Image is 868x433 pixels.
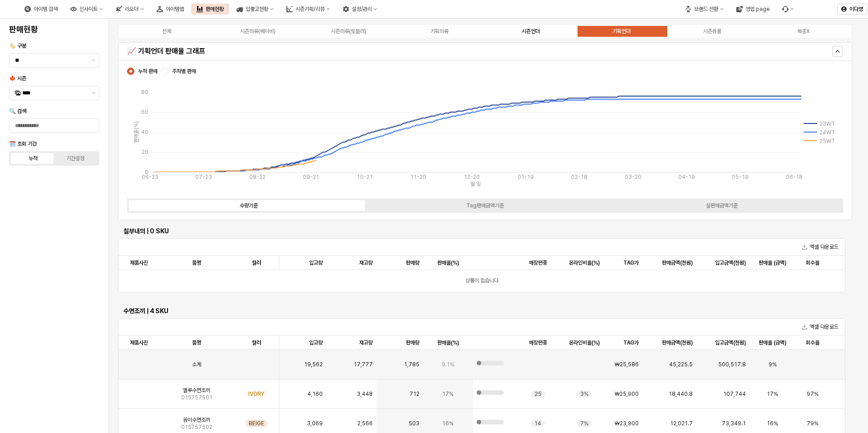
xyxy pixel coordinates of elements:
span: 500,517.8 [718,361,746,368]
div: 입출고현황 [246,6,268,12]
span: 제품사진 [130,339,148,346]
span: 79% [807,420,819,427]
span: 🔍 검색 [9,108,26,114]
span: ₩25,586 [615,361,639,368]
span: 주차별 판매 [172,68,196,75]
span: 503 [409,420,419,427]
span: 19,562 [304,361,323,368]
div: 기획의류 [430,28,449,34]
span: 9% [769,361,777,368]
div: 시즌기획/리뷰 [281,4,335,15]
span: 입고량 [309,259,323,266]
button: 입출고현황 [231,4,279,15]
span: 제품사진 [130,259,148,266]
div: 시즌의류(베이비) [240,28,276,34]
button: 아이템맵 [151,4,189,15]
span: 3,069 [307,420,323,427]
label: 시즌용품 [667,27,758,35]
div: 복종X [797,28,809,34]
span: 컬러 [252,259,261,266]
h6: 칠부내의 | 0 SKU [123,227,840,235]
label: 전체 [121,27,212,35]
span: 입고금액(천원) [715,339,746,346]
span: 입고량 [309,339,323,346]
span: 판매율 (금액) [759,259,786,266]
label: 기획언더 [576,27,667,35]
div: 시즌용품 [703,28,721,34]
span: 꼼이수면조끼 [183,416,210,423]
span: 01S757502 [181,423,212,431]
label: 기획의류 [394,27,485,35]
div: 영업 page [745,6,769,12]
div: 브랜드 전환 [694,6,718,12]
div: 리오더 [125,6,138,12]
main: App Frame [109,19,868,433]
span: 1,785 [404,361,419,368]
h6: 수면조끼 | 4 SKU [123,307,840,315]
span: 4,160 [307,390,323,398]
p: 이다영 [849,5,863,13]
span: 3% [580,390,588,398]
span: TAG가 [623,339,639,346]
span: 품명 [192,339,201,346]
span: 판매율 (금액) [759,339,786,346]
span: 🍁 시즌 [9,75,26,82]
span: 9.1% [442,361,454,368]
div: Tag판매금액기준 [466,202,504,209]
span: 소계 [192,361,201,368]
span: BEIGE [249,420,264,427]
div: 버그 제보 및 기능 개선 요청 [777,4,799,15]
span: 회수율 [806,259,819,266]
button: 인사이트 [65,4,108,15]
label: 시즌의류(베이비) [212,27,303,35]
h4: 판매현황 [9,25,99,34]
span: 16% [767,420,778,427]
span: 12,021.7 [670,420,693,427]
span: 2,566 [357,420,373,427]
div: 판매현황 [191,4,229,15]
div: 전체 [162,28,171,34]
h5: 📈 기획언더 판매율 그래프 [127,47,662,56]
span: ₩23,900 [615,420,639,427]
span: 97% [807,390,819,398]
label: 실판매금액기준 [603,202,840,210]
span: 18,440.8 [669,390,693,398]
button: 리오더 [110,4,149,15]
div: 아이템 검색 [19,4,63,15]
span: 판매율(%) [437,339,459,346]
button: 제안 사항 표시 [88,54,99,67]
span: 14 [534,420,541,427]
span: 107,744 [723,390,746,398]
span: 17,777 [354,361,373,368]
div: 실판매금액기준 [706,202,738,209]
button: 브랜드 전환 [680,4,729,15]
span: 온라인비율(%) [569,339,600,346]
div: 설정/관리 [352,6,372,12]
div: 누적 [29,155,38,162]
button: 엑셀 다운로드 [798,321,842,332]
span: 17% [767,390,778,398]
span: ₩25,900 [615,390,639,398]
button: 영업 page [731,4,775,15]
div: 시즌언더 [522,28,540,34]
span: 73,349.1 [722,420,746,427]
span: IVORY [248,390,264,398]
label: 수량기준 [130,202,367,210]
label: 기간설정 [54,154,97,162]
button: 이다영 [837,4,867,15]
div: 기간설정 [66,155,84,162]
div: 수량기준 [240,202,258,209]
button: 제안 사항 표시 [88,86,99,100]
span: 01S757501 [181,394,212,401]
span: 판매율(%) [437,259,459,266]
span: 판매량 [406,339,419,346]
span: 3,448 [357,390,373,398]
span: 16% [442,420,454,427]
span: 25 [534,390,542,398]
span: 온라인비율(%) [569,259,600,266]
